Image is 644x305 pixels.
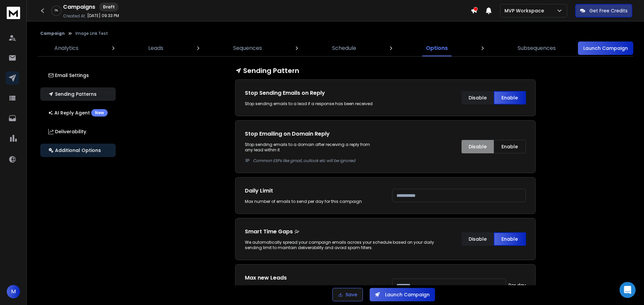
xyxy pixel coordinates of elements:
p: Created At: [63,13,86,19]
p: Email Settings [48,72,89,79]
button: Launch Campaign [578,42,633,55]
p: Subsequences [518,44,556,52]
div: Stop sending emails to a lead if a response has been received [245,101,379,106]
button: Enable [494,140,526,153]
p: Per day [508,282,526,289]
h1: Sending Pattern [235,66,536,75]
p: Additional Options [48,147,101,154]
h1: Campaigns [63,3,95,11]
div: Max number of emails to send per day for this campaign [245,199,379,204]
button: Save [332,288,363,301]
img: logo [7,7,20,19]
button: Sending Patterns [40,87,116,101]
button: M [7,285,20,298]
button: Campaign [40,31,65,36]
p: Deliverability [48,128,86,135]
p: Sequences [233,44,262,52]
a: Options [422,40,452,56]
div: We automatically spread your campaign emails across your schedule based on your daily sending lim... [245,240,448,250]
p: 0 % [55,9,58,13]
button: Enable [494,91,526,104]
p: Common ESPs like gmail, outlook etc will be ignored [253,158,379,163]
h1: Stop Emailing on Domain Reply [245,130,379,138]
p: MVP Workspace [504,7,547,14]
button: Additional Options [40,144,116,157]
button: Disable [462,140,494,153]
a: Analytics [50,40,83,56]
button: Enable [494,232,526,246]
h1: Daily Limit [245,187,379,195]
h1: Stop Sending Emails on Reply [245,89,379,97]
button: Get Free Credits [575,4,632,17]
p: Get Free Credits [589,7,628,14]
p: AI Reply Agent [48,109,108,117]
a: Sequences [229,40,266,56]
p: Smart Time Gaps [245,228,448,236]
button: Disable [462,232,494,246]
p: Image Link Test [75,31,108,36]
button: Deliverability [40,125,116,138]
p: Sending Patterns [48,91,97,97]
p: Schedule [332,44,356,52]
a: Leads [144,40,167,56]
p: Analytics [54,44,78,52]
a: Schedule [328,40,360,56]
div: Draft [99,3,118,11]
div: Open Intercom Messenger [620,282,636,298]
p: Options [426,44,448,52]
p: [DATE] 09:33 PM [87,13,119,18]
button: Launch Campaign [370,288,435,301]
button: Email Settings [40,69,116,82]
div: New [91,109,108,117]
button: Disable [462,91,494,104]
p: Leads [148,44,163,52]
h1: Max new Leads [245,274,379,282]
a: Subsequences [514,40,560,56]
button: AI Reply AgentNew [40,106,116,120]
p: Stop sending emails to a domain after receiving a reply from any lead within it [245,142,379,163]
